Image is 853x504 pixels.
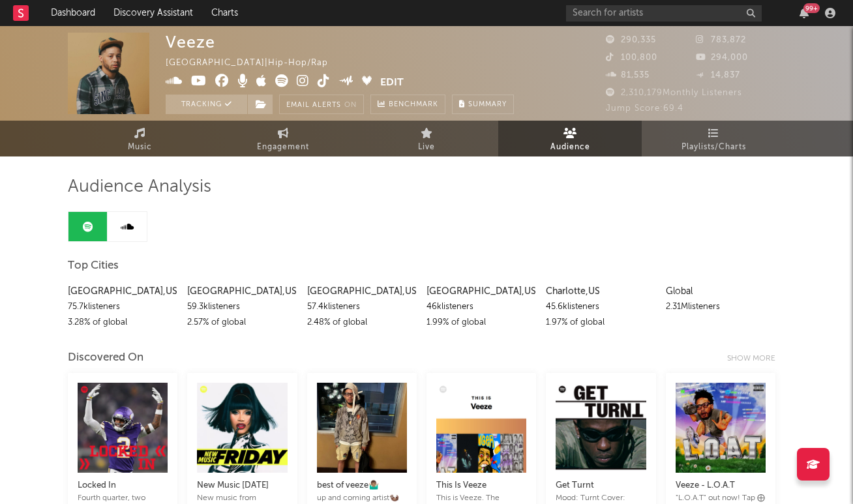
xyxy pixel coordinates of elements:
span: 290,335 [606,36,656,44]
div: Veeze - L.O.A.T [676,478,766,494]
div: Charlotte , US [546,284,655,299]
span: Live [418,140,435,155]
span: Engagement [257,140,309,155]
div: 45.6k listeners [546,299,655,315]
span: 294,000 [696,53,748,62]
button: 99+ [800,8,809,18]
span: 81,535 [606,71,650,80]
span: Audience Analysis [68,179,211,195]
div: 46k listeners [426,299,536,315]
div: 3.28 % of global [68,315,177,331]
a: Music [68,121,211,156]
a: Benchmark [370,95,445,114]
div: [GEOGRAPHIC_DATA] , US [307,284,417,299]
input: Search for artists [566,5,762,22]
button: Email AlertsOn [279,95,364,114]
span: 14,837 [696,71,740,80]
button: Summary [452,95,514,114]
div: [GEOGRAPHIC_DATA] , US [68,284,177,299]
div: [GEOGRAPHIC_DATA] , US [426,284,536,299]
div: 99 + [803,3,820,13]
div: Veeze [166,33,215,52]
div: This Is Veeze [436,478,526,494]
span: Summary [468,101,507,108]
div: [GEOGRAPHIC_DATA] | Hip-Hop/Rap [166,55,343,71]
span: 2,310,179 Monthly Listeners [606,89,742,97]
div: Global [666,284,775,299]
div: 2.48 % of global [307,315,417,331]
div: 57.4k listeners [307,299,417,315]
span: Top Cities [68,258,119,274]
button: Tracking [166,95,247,114]
button: Edit [380,74,404,91]
div: Discovered On [68,350,143,366]
span: Benchmark [389,97,438,113]
a: Live [355,121,498,156]
div: Get Turnt [556,478,646,494]
div: 1.99 % of global [426,315,536,331]
span: 783,872 [696,36,746,44]
span: Jump Score: 69.4 [606,104,683,113]
span: 100,800 [606,53,657,62]
div: 2.57 % of global [187,315,297,331]
div: best of veeze🤷🏽‍♂️ [317,478,407,494]
a: Audience [498,121,642,156]
span: Playlists/Charts [681,140,746,155]
a: Playlists/Charts [642,121,785,156]
em: On [344,102,357,109]
a: Engagement [211,121,355,156]
div: New Music [DATE] [197,478,287,494]
div: Show more [727,351,785,366]
div: 59.3k listeners [187,299,297,315]
div: 1.97 % of global [546,315,655,331]
div: Locked In [78,478,168,494]
div: [GEOGRAPHIC_DATA] , US [187,284,297,299]
div: 75.7k listeners [68,299,177,315]
div: 2.31M listeners [666,299,775,315]
span: Music [128,140,152,155]
span: Audience [550,140,590,155]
